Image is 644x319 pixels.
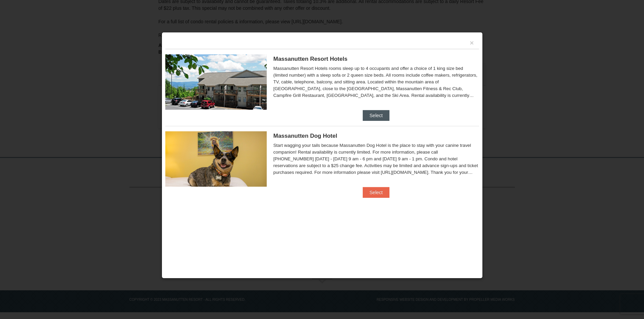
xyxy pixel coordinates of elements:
button: Select [363,187,389,198]
button: Select [363,110,389,121]
img: 27428181-5-81c892a3.jpg [165,131,267,187]
span: Massanutten Resort Hotels [273,56,348,62]
img: 19219026-1-e3b4ac8e.jpg [165,54,267,110]
div: Massanutten Resort Hotels rooms sleep up to 4 occupants and offer a choice of 1 king size bed (li... [273,65,479,99]
span: Massanutten Dog Hotel [273,133,337,139]
button: × [470,39,474,46]
div: Start wagging your tails because Massanutten Dog Hotel is the place to stay with your canine trav... [273,142,479,176]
